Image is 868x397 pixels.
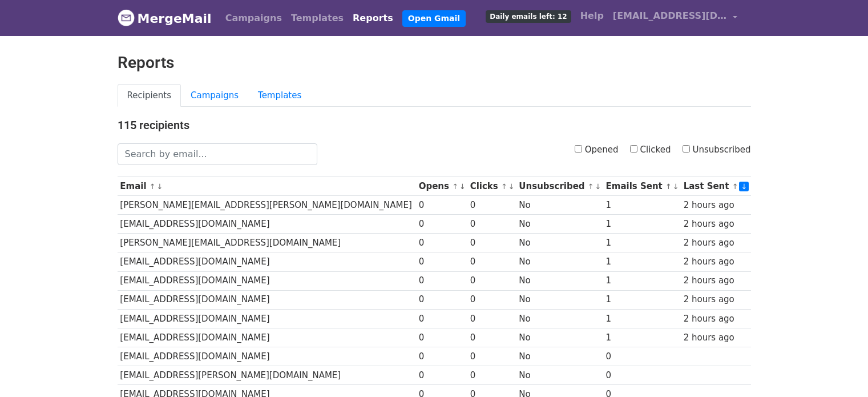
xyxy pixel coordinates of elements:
input: Opened [575,145,582,153]
td: 2 hours ago [681,234,751,252]
a: ↓ [459,182,466,191]
td: 0 [416,309,467,328]
td: No [516,215,603,234]
td: No [516,271,603,290]
a: Daily emails left: 12 [481,5,575,27]
td: 0 [416,215,467,234]
a: ↑ [665,182,672,191]
a: ↑ [452,182,458,191]
td: 2 hours ago [681,309,751,328]
td: [EMAIL_ADDRESS][DOMAIN_NAME] [118,328,416,347]
input: Clicked [630,145,637,153]
td: 2 hours ago [681,215,751,234]
td: 1 [603,328,681,347]
a: Open Gmail [402,10,466,27]
td: 1 [603,234,681,252]
td: No [516,347,603,366]
input: Search by email... [118,143,317,165]
a: ↓ [739,182,749,191]
td: 1 [603,252,681,271]
img: MergeMail logo [118,9,135,26]
td: 2 hours ago [681,271,751,290]
a: ↑ [150,182,156,191]
td: 1 [603,215,681,234]
th: Unsubscribed [516,177,603,196]
td: 2 hours ago [681,196,751,215]
a: Reports [348,7,398,30]
td: No [516,366,603,385]
a: Campaigns [181,84,248,107]
span: [EMAIL_ADDRESS][DOMAIN_NAME] [613,9,727,23]
a: ↓ [157,182,163,191]
td: No [516,328,603,347]
a: ↑ [732,182,738,191]
a: MergeMail [118,6,212,30]
td: 2 hours ago [681,252,751,271]
td: 1 [603,309,681,328]
a: [EMAIL_ADDRESS][DOMAIN_NAME] [608,5,742,31]
td: 0 [467,309,516,328]
td: 1 [603,271,681,290]
td: 0 [416,252,467,271]
a: ↑ [501,182,507,191]
td: 0 [416,290,467,309]
input: Unsubscribed [683,145,690,153]
td: No [516,252,603,271]
span: Daily emails left: 12 [486,10,571,23]
td: [EMAIL_ADDRESS][PERSON_NAME][DOMAIN_NAME] [118,366,416,385]
a: Templates [248,84,311,107]
a: Recipients [118,84,181,107]
h2: Reports [118,53,751,73]
td: 0 [467,234,516,252]
td: 0 [416,366,467,385]
td: 0 [416,196,467,215]
label: Opened [575,143,619,157]
td: [EMAIL_ADDRESS][DOMAIN_NAME] [118,271,416,290]
td: 0 [467,215,516,234]
td: [PERSON_NAME][EMAIL_ADDRESS][DOMAIN_NAME] [118,234,416,252]
th: Last Sent [681,177,751,196]
td: 0 [416,347,467,366]
a: Templates [286,7,348,30]
td: 0 [603,347,681,366]
td: 0 [467,196,516,215]
label: Unsubscribed [683,143,751,157]
td: 0 [467,290,516,309]
th: Email [118,177,416,196]
td: 0 [467,271,516,290]
td: 0 [416,271,467,290]
td: 0 [467,252,516,271]
td: 0 [467,328,516,347]
td: [EMAIL_ADDRESS][DOMAIN_NAME] [118,215,416,234]
td: [EMAIL_ADDRESS][DOMAIN_NAME] [118,309,416,328]
td: [EMAIL_ADDRESS][DOMAIN_NAME] [118,252,416,271]
a: ↓ [673,182,679,191]
td: 0 [467,347,516,366]
th: Opens [416,177,467,196]
label: Clicked [630,143,671,157]
td: 1 [603,196,681,215]
td: 0 [416,328,467,347]
td: 1 [603,290,681,309]
a: Campaigns [221,7,286,30]
td: No [516,196,603,215]
td: [EMAIL_ADDRESS][DOMAIN_NAME] [118,347,416,366]
td: 0 [603,366,681,385]
td: [EMAIL_ADDRESS][DOMAIN_NAME] [118,290,416,309]
td: No [516,309,603,328]
a: ↓ [508,182,515,191]
th: Clicks [467,177,516,196]
td: No [516,234,603,252]
a: ↓ [595,182,601,191]
a: ↑ [588,182,594,191]
td: 2 hours ago [681,328,751,347]
td: 0 [467,366,516,385]
td: 0 [416,234,467,252]
td: 2 hours ago [681,290,751,309]
h4: 115 recipients [118,118,751,132]
td: [PERSON_NAME][EMAIL_ADDRESS][PERSON_NAME][DOMAIN_NAME] [118,196,416,215]
td: No [516,290,603,309]
th: Emails Sent [603,177,681,196]
a: Help [576,5,608,27]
